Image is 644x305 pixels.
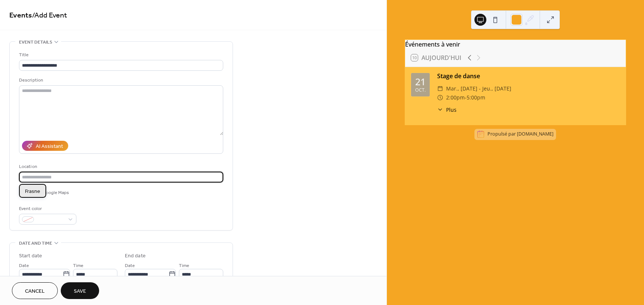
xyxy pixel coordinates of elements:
[19,76,222,84] div: Description
[487,131,553,137] div: Propulsé par
[446,93,465,102] span: 2:00pm
[446,84,511,93] span: mar., [DATE] - jeu., [DATE]
[12,282,58,299] button: Cancel
[25,287,45,295] span: Cancel
[415,88,426,93] div: oct.
[467,93,485,102] span: 5:00pm
[19,38,52,46] span: Event details
[19,205,75,213] div: Event color
[19,252,42,260] div: Start date
[465,93,467,102] span: -
[437,72,620,80] div: Stage de danse
[446,106,457,114] span: Plus
[125,262,135,270] span: Date
[517,131,553,137] a: [DOMAIN_NAME]
[22,141,68,151] button: AI Assistant
[19,51,222,59] div: Title
[405,40,626,49] div: Événements à venir
[28,189,69,197] span: Link to Google Maps
[19,262,29,270] span: Date
[74,287,86,295] span: Save
[9,8,32,23] a: Events
[437,106,457,114] button: ​Plus
[19,239,52,247] span: Date and time
[437,106,443,114] div: ​
[437,84,443,93] div: ​
[36,143,63,150] div: AI Assistant
[415,77,426,86] div: 21
[437,93,443,102] div: ​
[25,188,40,196] span: Frasne
[125,252,146,260] div: End date
[19,163,222,171] div: Location
[73,262,83,270] span: Time
[32,8,67,23] span: / Add Event
[179,262,189,270] span: Time
[61,282,99,299] button: Save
